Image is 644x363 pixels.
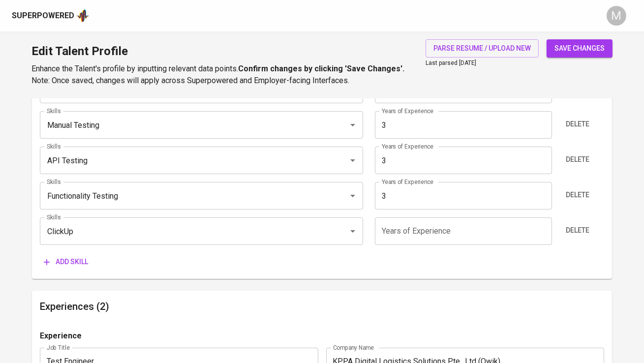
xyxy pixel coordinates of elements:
[40,299,604,314] h6: Experiences (2)
[12,10,74,22] div: Superpowered
[562,151,593,169] button: Delete
[31,39,404,63] h1: Edit Talent Profile
[346,153,360,167] button: Open
[40,330,82,342] p: Experience
[566,153,589,166] span: Delete
[426,39,539,58] button: parse resume / upload new
[346,189,360,203] button: Open
[31,63,404,87] p: Enhance the Talent's profile by inputting relevant data points. Note: Once saved, changes will ap...
[346,224,360,238] button: Open
[607,6,626,26] div: M
[346,118,360,132] button: Open
[566,118,589,130] span: Delete
[238,64,404,73] b: Confirm changes by clicking 'Save Changes'.
[44,256,88,268] span: Add skill
[12,8,90,23] a: Superpoweredapp logo
[566,189,589,201] span: Delete
[566,224,589,237] span: Delete
[554,42,605,55] span: save changes
[426,60,476,66] span: Last parsed [DATE]
[433,42,531,55] span: parse resume / upload new
[547,39,613,58] button: save changes
[76,8,90,23] img: app logo
[40,253,92,271] button: Add skill
[562,221,593,240] button: Delete
[562,115,593,133] button: Delete
[562,186,593,204] button: Delete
